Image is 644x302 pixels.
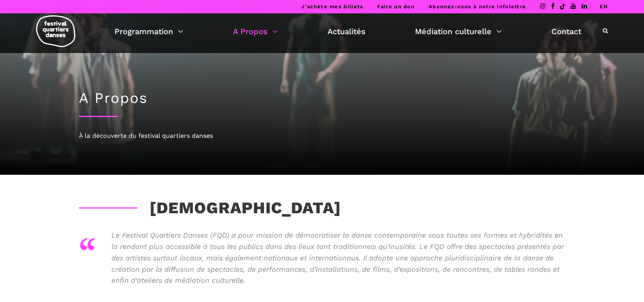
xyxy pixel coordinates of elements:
[233,25,278,38] a: A Propos
[600,4,608,9] a: EN
[327,25,366,38] a: Actualités
[551,25,581,38] a: Contact
[115,25,183,38] a: Programmation
[79,226,96,273] div: “
[415,25,502,38] a: Médiation culturelle
[79,131,565,141] div: À la découverte du festival quartiers danses
[111,230,565,286] p: Le Festival Quartiers Danses (FQD) a pour mission de démocratiser la danse contemporaine sous tou...
[36,15,75,47] img: logo-fqd-med
[79,90,565,107] h1: A Propos
[79,198,341,218] h3: [DEMOGRAPHIC_DATA]
[301,4,363,9] a: J’achète mes billets
[429,4,526,9] a: Abonnez-vous à notre infolettre
[377,4,415,9] a: Faire un don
